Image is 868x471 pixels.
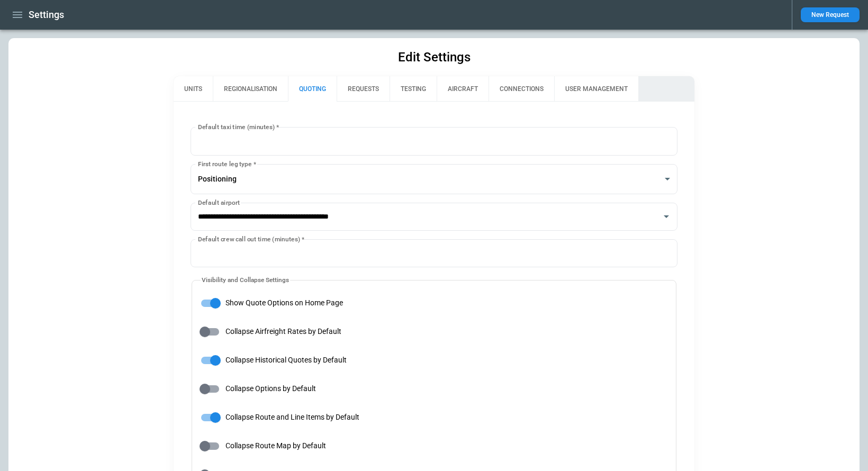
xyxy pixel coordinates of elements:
[801,7,860,22] button: New Request
[225,384,316,393] span: Collapse Options by Default
[198,122,279,131] label: Default taxi time (minutes)
[191,164,677,194] div: Positioning
[225,327,341,336] span: Collapse Airfreight Rates by Default
[198,234,304,243] label: Default crew call out time (minutes)
[201,276,290,285] legend: Visibility and Collapse Settings
[288,76,337,102] button: QUOTING
[198,198,240,207] label: Default airport
[659,209,674,224] button: Open
[225,356,347,365] span: Collapse Historical Quotes by Default
[225,441,326,450] span: Collapse Route Map by Default
[390,76,437,102] button: TESTING
[213,76,288,102] button: REGIONALISATION
[225,413,359,422] span: Collapse Route and Line Items by Default
[29,8,64,21] h1: Settings
[398,49,471,66] h1: Edit Settings
[174,76,213,102] button: UNITS
[198,159,256,168] label: First route leg type
[437,76,489,102] button: AIRCRAFT
[225,298,343,307] span: Show Quote Options on Home Page
[337,76,390,102] button: REQUESTS
[489,76,554,102] button: CONNECTIONS
[554,76,638,102] button: USER MANAGEMENT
